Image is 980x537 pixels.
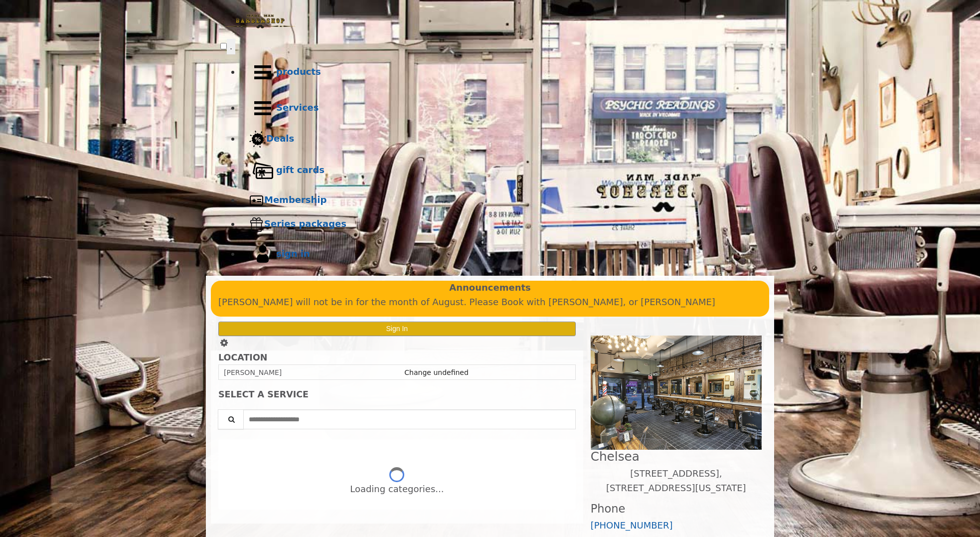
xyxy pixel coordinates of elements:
p: [STREET_ADDRESS],[STREET_ADDRESS][US_STATE] [591,467,762,496]
b: products [276,66,321,77]
a: Series packagesSeries packages [240,212,760,236]
b: Series packages [264,218,346,229]
b: gift cards [276,165,325,175]
a: [PHONE_NUMBER] [591,520,673,531]
a: DealsDeals [240,126,760,153]
img: Products [249,59,276,86]
h3: Phone [591,503,762,515]
span: . [230,41,232,51]
span: [PERSON_NAME] [224,368,282,376]
p: [PERSON_NAME] will not be in for the month of August. Please Book with [PERSON_NAME], or [PERSON_... [218,295,762,310]
button: Service Search [218,409,244,429]
img: sign in [249,241,276,268]
h2: Chelsea [591,450,762,463]
img: Gift cards [249,157,276,184]
b: Services [276,102,319,113]
a: Productsproducts [240,54,760,90]
b: sign in [276,248,310,259]
img: Deals [249,131,266,148]
a: Change undefined [404,368,469,376]
button: menu toggle [227,39,235,54]
a: Gift cardsgift cards [240,153,760,188]
a: MembershipMembership [240,188,760,212]
b: Deals [266,133,294,144]
a: sign insign in [240,236,760,272]
div: SELECT A SERVICE [218,390,576,399]
img: Membership [249,193,264,208]
button: Sign In [218,322,576,336]
a: ServicesServices [240,90,760,126]
div: Loading categories... [350,482,444,497]
b: LOCATION [218,353,267,362]
b: Membership [264,194,327,205]
img: Series packages [249,217,264,232]
img: Services [249,95,276,122]
b: Announcements [449,281,531,295]
img: Made Man Barbershop logo [220,5,300,37]
input: menu toggle [220,43,227,49]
